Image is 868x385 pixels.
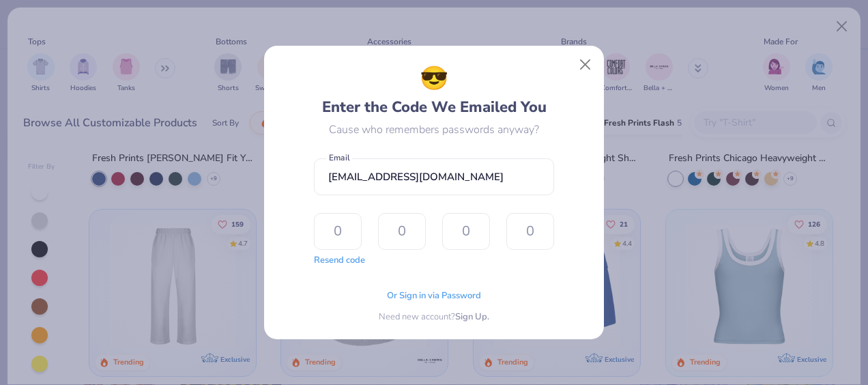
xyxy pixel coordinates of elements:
div: Need new account? [379,311,489,324]
span: Sign Up. [455,311,489,324]
input: 0 [506,213,554,250]
span: Or Sign in via Password [387,289,481,303]
input: 0 [314,213,362,250]
button: Close [573,52,598,78]
span: 😎 [420,61,448,96]
input: 0 [442,213,490,250]
div: Enter the Code We Emailed You [322,61,547,119]
button: Resend code [314,254,365,268]
input: 0 [378,213,426,250]
div: Cause who remembers passwords anyway? [329,122,539,138]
